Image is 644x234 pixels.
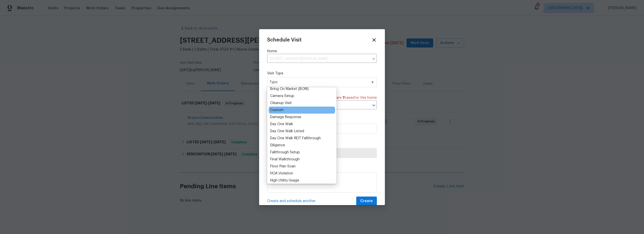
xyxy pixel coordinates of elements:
[270,164,296,169] div: Floor Plan Scan
[267,199,316,204] span: Create and schedule another
[267,37,302,42] span: Schedule Visit
[270,86,309,91] div: Bring On Market (BOM)
[270,178,299,183] div: High Utility Usage
[270,108,284,113] div: Custom
[270,129,304,134] div: Day One Walk Listed
[270,93,294,99] div: Camera Setup
[270,136,321,141] div: Day One Walk REIT Fallthrough
[343,96,345,100] span: 7
[270,101,292,106] div: Cleanup Visit
[270,143,285,148] div: Diligence
[270,171,293,176] div: HOA Violation
[267,71,377,76] label: Visit Type
[360,198,373,204] span: Create
[269,80,367,85] span: Type
[267,49,377,54] label: Home
[356,197,377,206] button: Create
[270,115,301,120] div: Damage Response
[270,157,300,162] div: Final Walkthrough
[327,95,377,100] span: There are case s for this home
[270,122,293,127] div: Day One Walk
[370,102,377,109] button: Open
[371,37,377,43] span: Close
[267,55,369,63] input: Enter in an address
[270,150,300,155] div: Fallthrough Setup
